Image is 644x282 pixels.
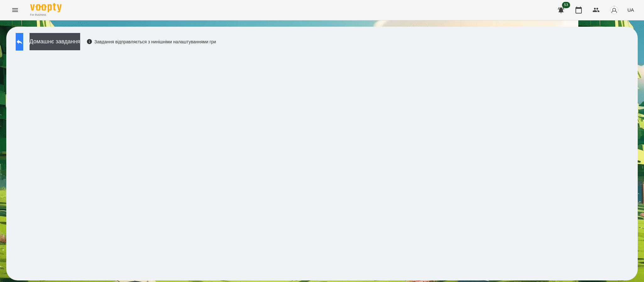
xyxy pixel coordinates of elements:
span: For Business [30,13,62,17]
img: avatar_s.png [610,6,619,14]
div: Завдання відправляється з нинішніми налаштуваннями гри [86,39,216,45]
span: 53 [562,2,570,8]
button: Домашнє завдання [30,33,80,50]
img: Voopty Logo [30,3,62,12]
button: UA [625,4,636,16]
button: Menu [8,3,23,18]
span: UA [627,7,634,13]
